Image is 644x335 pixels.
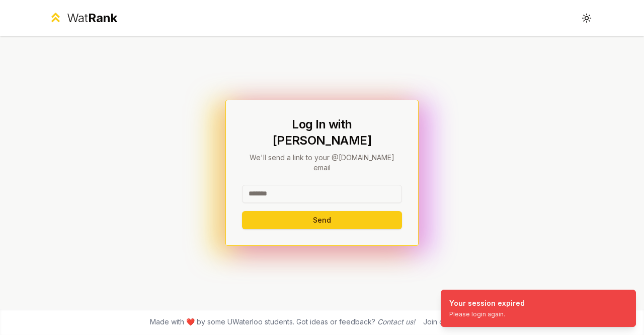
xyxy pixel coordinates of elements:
div: Your session expired [449,298,525,308]
a: Contact us! [377,317,415,326]
span: Made with ❤️ by some UWaterloo students. Got ideas or feedback? [150,317,415,327]
a: WatRank [48,10,117,26]
div: Join our discord! [423,317,479,327]
h1: Log In with [PERSON_NAME] [242,116,402,149]
span: Rank [88,11,117,25]
button: Send [242,211,402,229]
div: Please login again. [449,310,525,318]
div: Wat [67,10,117,26]
p: We'll send a link to your @[DOMAIN_NAME] email [242,153,402,173]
